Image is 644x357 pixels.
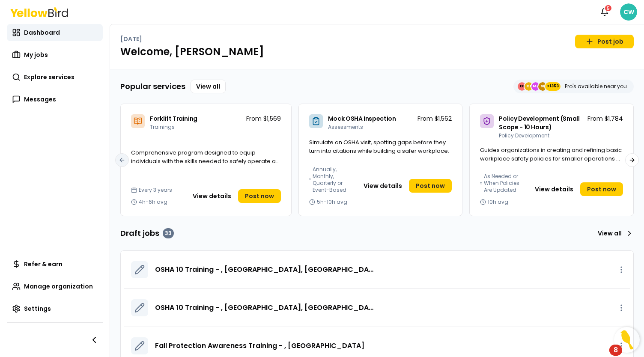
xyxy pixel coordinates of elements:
[313,166,352,193] span: Annually, Monthly, Quarterly or Event-Based
[24,51,48,59] span: My jobs
[525,82,533,91] span: CE
[238,189,281,203] a: Post now
[416,181,445,190] span: Post now
[575,35,634,48] a: Post job
[24,95,56,104] span: Messages
[155,265,374,275] a: OSHA 10 Training - , [GEOGRAPHIC_DATA], [GEOGRAPHIC_DATA] 98290
[24,73,75,81] span: Explore services
[155,303,374,313] a: OSHA 10 Training - , [GEOGRAPHIC_DATA], [GEOGRAPHIC_DATA] 98290
[538,82,547,91] span: SE
[328,114,396,123] span: Mock OSHA Inspection
[7,46,103,63] a: My jobs
[191,80,226,93] a: View all
[596,3,613,21] button: 5
[120,80,185,92] h3: Popular services
[409,179,452,193] a: Post now
[24,28,60,37] span: Dashboard
[7,278,103,295] a: Manage organization
[246,114,281,123] p: From $1,569
[120,227,174,239] h3: Draft jobs
[547,82,559,91] span: +1353
[580,182,623,196] a: Post now
[24,304,51,313] span: Settings
[309,138,449,155] span: Simulate an OSHA visit, spotting gaps before they turn into citations while building a safer work...
[139,187,172,193] span: Every 3 years
[484,173,522,193] span: As Needed or When Policies Are Updated
[328,123,363,131] span: Assessments
[7,24,103,41] a: Dashboard
[530,182,578,196] button: View details
[131,149,280,173] span: Comprehensive program designed to equip individuals with the skills needed to safely operate a fo...
[150,123,175,131] span: Trainings
[188,189,236,203] button: View details
[7,256,103,273] a: Refer & earn
[565,83,627,90] p: Pro's available near you
[24,282,93,291] span: Manage organization
[620,3,637,21] span: CW
[417,114,452,123] p: From $1,562
[7,91,103,108] a: Messages
[614,327,640,353] button: Open Resource Center, 8 new notifications
[155,341,364,351] a: Fall Protection Awareness Training - , [GEOGRAPHIC_DATA]
[518,82,526,91] span: EE
[120,35,142,43] p: [DATE]
[531,82,540,91] span: MJ
[499,132,549,139] span: Policy Development
[163,228,174,238] div: 33
[24,260,63,268] span: Refer & earn
[7,68,103,86] a: Explore services
[488,199,508,205] span: 10h avg
[587,185,616,193] span: Post now
[480,146,622,171] span: Guides organizations in creating and refining basic workplace safety policies for smaller operati...
[7,300,103,317] a: Settings
[594,226,634,240] a: View all
[317,199,347,205] span: 5h-10h avg
[120,45,634,59] h1: Welcome, [PERSON_NAME]
[150,114,197,123] span: Forklift Training
[587,114,623,123] p: From $1,784
[604,4,612,12] div: 5
[139,199,167,205] span: 4h-6h avg
[499,114,579,131] span: Policy Development (Small Scope - 10 Hours)
[358,179,407,193] button: View details
[245,192,274,200] span: Post now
